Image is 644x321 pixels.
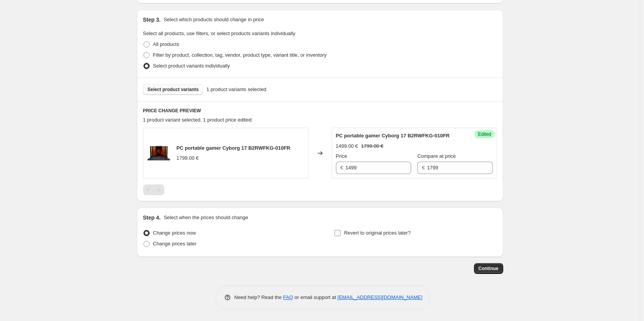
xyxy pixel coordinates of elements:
[143,117,253,123] span: 1 product variant selected. 1 product price edited:
[206,86,266,93] span: 1 product variants selected
[148,86,199,93] span: Select product variants
[361,142,383,150] strike: 1799.00 €
[177,154,199,162] div: 1799.00 €
[153,52,327,58] span: Filter by product, collection, tag, vendor, product type, variant title, or inventory
[164,16,264,24] p: Select which products should change in price
[177,145,290,151] span: PC portable gamer Cyborg 17 B2RWFKG-010FR
[422,165,425,171] span: €
[417,153,456,159] span: Compare at price
[337,294,422,300] a: [EMAIL_ADDRESS][DOMAIN_NAME]
[283,294,293,300] a: FAQ
[164,214,248,221] p: Select when the prices should change
[479,265,499,272] span: Continue
[143,214,161,221] h2: Step 4.
[143,16,161,24] h2: Step 3.
[153,41,179,47] span: All products
[153,230,196,236] span: Change prices now
[153,241,197,247] span: Change prices later
[147,142,170,165] img: 1024_e9f8e03e-3e66-4aae-901d-cfc5fe3b71b0_80x.png
[344,230,411,236] span: Revert to original prices later?
[474,263,503,274] button: Continue
[478,131,491,137] span: Edited
[143,84,204,95] button: Select product variants
[153,63,230,69] span: Select product variants individually
[143,30,295,36] span: Select all products, use filters, or select products variants individually
[336,153,347,159] span: Price
[293,294,337,300] span: or email support at
[336,142,358,150] div: 1499.00 €
[341,165,343,171] span: €
[336,133,450,139] span: PC portable gamer Cyborg 17 B2RWFKG-010FR
[143,184,164,195] nav: Pagination
[234,294,283,300] span: Need help? Read the
[143,108,497,114] h6: PRICE CHANGE PREVIEW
